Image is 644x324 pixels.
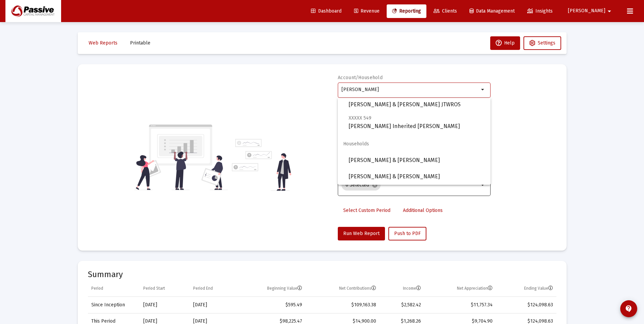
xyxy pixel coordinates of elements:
mat-chip: 6 Selected [342,180,381,191]
img: reporting [134,124,228,191]
span: Reporting [392,8,421,14]
mat-icon: arrow_drop_down [605,4,613,18]
div: [DATE] [193,302,233,308]
button: Settings [523,36,561,50]
div: Beginning Value [267,286,302,291]
td: Column Ending Value [496,281,556,297]
span: [PERSON_NAME] Inherited [PERSON_NAME] [349,114,485,130]
mat-icon: arrow_drop_down [479,181,487,189]
mat-icon: arrow_drop_down [479,86,487,94]
button: Printable [125,36,156,50]
td: Since Inception [88,297,140,313]
div: Net Appreciation [457,286,493,291]
input: Search or select an account or household [342,87,479,92]
div: Income [403,286,421,291]
button: [PERSON_NAME] [560,4,622,18]
span: [PERSON_NAME] & [PERSON_NAME] [349,152,485,168]
mat-icon: contact_support [625,305,633,313]
img: reporting-alt [232,139,291,191]
img: Dashboard [11,4,56,18]
div: Ending Value [524,286,553,291]
button: Help [490,36,520,50]
span: Run Web Report [343,231,380,236]
mat-card-title: Summary [88,271,556,278]
span: [PERSON_NAME] & [PERSON_NAME] [349,168,485,185]
label: Account/Household [338,75,383,80]
td: $109,163.38 [306,297,380,313]
span: XXXXX 549 [349,115,371,121]
div: Period End [193,286,213,291]
span: Web Reports [89,40,117,46]
span: Printable [130,40,150,46]
span: Settings [538,40,555,46]
a: Reporting [387,4,426,18]
span: [PERSON_NAME] [568,8,605,14]
td: Column Net Appreciation [424,281,496,297]
td: Column Period [88,281,140,297]
span: [PERSON_NAME] & [PERSON_NAME] JTWROS [349,92,485,109]
span: Dashboard [311,8,342,14]
span: Additional Options [403,208,443,213]
td: Column Period Start [140,281,190,297]
a: Insights [522,4,558,18]
div: Period Start [143,286,165,291]
div: Period [91,286,103,291]
td: Column Income [380,281,424,297]
td: Column Period End [190,281,237,297]
span: Push to PDF [394,231,421,236]
mat-icon: cancel [372,182,378,188]
td: Column Beginning Value [237,281,306,297]
td: $11,757.34 [424,297,496,313]
a: Dashboard [306,4,347,18]
button: Web Reports [83,36,123,50]
a: Clients [428,4,462,18]
button: Run Web Report [338,227,385,240]
span: Revenue [354,8,380,14]
td: $2,582.42 [380,297,424,313]
td: $124,098.63 [496,297,556,313]
a: Data Management [464,4,520,18]
button: Push to PDF [388,227,426,240]
span: Data Management [470,8,515,14]
td: $595.49 [237,297,306,313]
a: Revenue [349,4,385,18]
span: Help [496,40,515,46]
div: Net Contributions [339,286,376,291]
td: Column Net Contributions [306,281,380,297]
span: Households [338,136,491,152]
span: Clients [434,8,457,14]
div: [DATE] [143,302,186,308]
span: Insights [527,8,553,14]
span: Select Custom Period [343,208,390,213]
mat-chip-list: Selection [342,178,479,192]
